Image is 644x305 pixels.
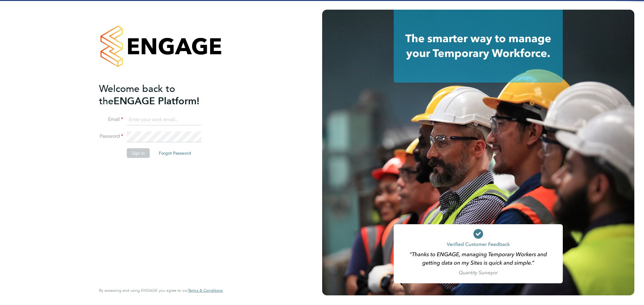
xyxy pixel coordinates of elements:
[188,288,223,293] span: Terms & Conditions
[99,83,175,107] span: Welcome back to the
[99,116,123,123] label: Email
[99,288,223,293] span: By accessing and using ENGAGE you agree to our
[99,83,217,107] h2: ENGAGE Platform!
[188,288,223,293] a: Terms & Conditions
[127,148,150,158] button: Sign In
[154,148,196,158] button: Forgot Password
[99,133,123,140] label: Password
[127,115,201,125] input: Enter your work email...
